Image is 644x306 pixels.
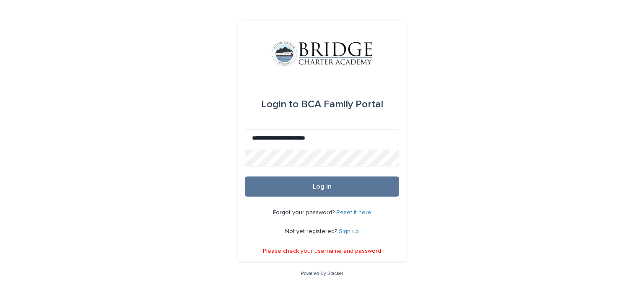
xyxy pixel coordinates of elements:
[313,183,332,190] span: Log in
[261,93,383,116] div: BCA Family Portal
[301,271,343,276] a: Powered By Stacker
[273,210,336,215] span: Forgot your password?
[336,210,371,215] a: Reset it here
[339,228,359,234] a: Sign up
[245,176,399,197] button: Log in
[263,248,381,255] p: Please check your username and password
[261,99,299,109] span: Login to
[272,41,372,66] img: V1C1m3IdTEidaUdm9Hs0
[285,228,339,234] span: Not yet registered?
